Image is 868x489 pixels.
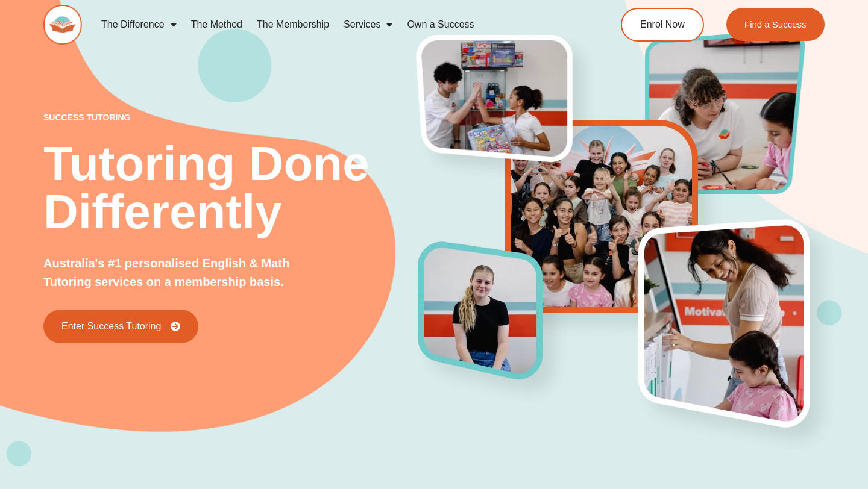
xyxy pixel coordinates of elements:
[621,8,704,42] a: Enrol Now
[640,20,685,30] span: Enrol Now
[184,11,250,39] a: The Method
[43,140,418,236] h2: Tutoring Done Differently
[726,8,825,41] a: Find a Success
[336,11,400,39] a: Services
[94,11,184,39] a: The Difference
[94,11,576,39] nav: Menu
[744,20,807,29] span: Find a Success
[43,310,198,343] a: Enter Success Tutoring
[400,11,481,39] a: Own a Success
[61,322,161,331] span: Enter Success Tutoring
[43,113,418,122] p: success tutoring
[250,11,336,39] a: The Membership
[43,254,317,291] p: Australia's #1 personalised English & Math Tutoring services on a membership basis.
